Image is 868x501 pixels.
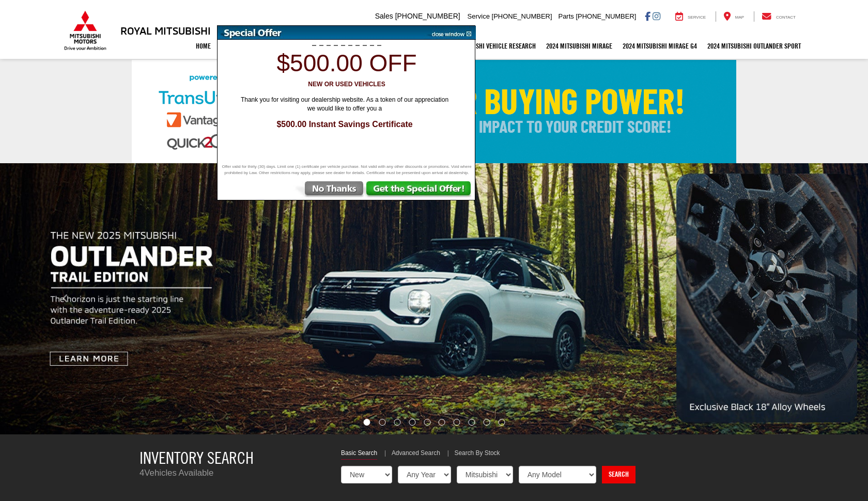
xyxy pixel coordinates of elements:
a: Basic Search [341,449,377,460]
a: Facebook: Click to visit our Facebook page [645,12,650,20]
img: Mitsubishi [62,10,109,51]
img: No Thanks, Continue to Website [293,181,365,200]
span: [PHONE_NUMBER] [576,12,636,20]
li: Go to slide number 2. [379,419,385,426]
select: Choose Vehicle Condition from the dropdown [341,466,392,483]
a: Service [668,11,714,22]
span: [PHONE_NUMBER] [492,12,552,20]
li: Go to slide number 9. [484,419,490,426]
h1: $500.00 off [223,50,470,76]
li: Go to slide number 8. [469,419,475,426]
a: Mitsubishi Vehicle Research [449,33,541,59]
h3: Inventory Search [139,449,326,467]
a: Map [716,11,752,22]
span: Sales [375,12,393,20]
a: Home [191,33,216,59]
span: [PHONE_NUMBER] [395,12,460,20]
img: Special Offer [218,26,424,40]
li: Go to slide number 4. [409,419,415,426]
span: Offer valid for thirty (30) days. Limit one (1) certificate per vehicle purchase. Not valid with ... [220,164,473,176]
li: Go to slide number 3. [394,419,400,426]
span: 4 [139,468,144,478]
img: Get the Special Offer [365,181,475,200]
li: Go to slide number 6. [439,419,445,426]
span: Map [735,15,744,20]
span: Service [468,12,490,20]
li: Go to slide number 5. [424,419,430,426]
span: $500.00 Instant Savings Certificate [228,119,461,131]
a: Advanced Search [392,449,440,459]
span: Contact [776,15,796,20]
a: 2024 Mitsubishi Mirage G4 [617,33,702,59]
h3: New or Used Vehicles [223,81,470,88]
a: Search [602,466,636,483]
p: Vehicles Available [139,467,326,479]
a: 2024 Mitsubishi Mirage [541,33,617,59]
a: Search By Stock [455,449,500,459]
li: Go to slide number 7. [454,419,460,426]
li: Go to slide number 10. [499,419,505,426]
select: Choose Year from the dropdown [398,466,451,483]
button: Click to view next picture. [738,184,868,414]
a: Contact [754,11,803,22]
img: close window [424,26,476,40]
h3: Royal Mitsubishi [120,25,211,36]
span: Parts [558,12,574,20]
span: Service [688,15,706,20]
a: Shop [216,33,240,59]
span: Thank you for visiting our dealership website. As a token of our appreciation we would like to of... [234,96,456,113]
a: Instagram: Click to visit our Instagram page [653,12,660,20]
a: 2024 Mitsubishi Outlander SPORT [702,33,806,59]
select: Choose Model from the dropdown [519,466,596,483]
li: Go to slide number 1. [363,419,370,426]
select: Choose Make from the dropdown [457,466,513,483]
img: Check Your Buying Power [132,60,736,163]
